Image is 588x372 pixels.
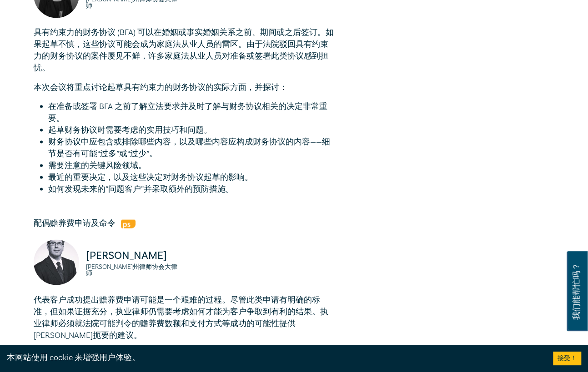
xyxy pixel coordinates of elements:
[86,248,167,262] font: [PERSON_NAME]
[7,352,140,363] font: 本网站使用 cookie 来增强用户体验。
[553,352,581,365] button: 接受 Cookie
[48,101,327,123] font: 在准备或签署 BFA 之前了解立法要求并及时了解与财务协议相关的决定非常重要。
[48,184,234,194] font: 如何发现未来的“问题客户”并采取额外的预防措施。
[34,82,287,92] font: 本次会议将重点讨论起草具有约束力的财务协议的实际方面，并探讨：
[121,219,136,228] img: 专业技能
[34,27,334,73] font: 具有约束力的财务协议 (BFA) 可以在婚姻或事实婚姻关系之前、期间或之后签订。如果起草不慎，这些协议可能会成为家庭法从业人员的雷区。由于法院驳回具有约束力的财务协议的案件屡见不鲜，许多家庭法从...
[48,136,330,159] font: 财务协议中应包含或排除哪些内容，以及哪些内容应构成财务协议的内容——细节是否有可能“过多”或“过少”。
[48,160,146,170] font: 需要注意的关键风险领域。
[34,294,328,340] font: 代表客户成功提出赡养费申请可能是一个艰难的过程。尽管此类申请有明确的标准，但如果证据充分，执业律师仍需要考虑如何才能为客户争取到有利的结果。执业律师必须就法院可能判令的赡养费数额和支付方式等成功...
[86,263,177,277] font: [PERSON_NAME]州律师协会大律师
[34,239,79,285] img: 蒂莫西·伯恩
[558,354,577,362] font: 接受！
[48,172,253,182] font: 最近的重要决定，以及这些决定对财务协议起草的影响。
[34,218,116,228] font: 配偶赡养费申请及命令
[571,263,582,320] font: 我们能帮忙吗？
[48,124,212,135] font: 起草财务协议时需要考虑的实用技巧和问题。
